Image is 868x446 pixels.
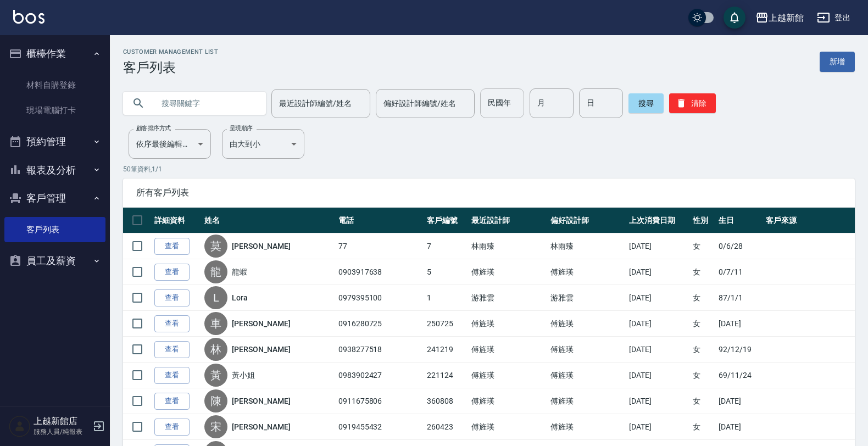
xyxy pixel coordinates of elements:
td: 傅旌瑛 [548,363,627,388]
th: 性別 [690,208,716,233]
img: Logo [13,10,44,24]
td: 69/11/24 [716,363,763,388]
a: 現場電腦打卡 [4,98,105,123]
td: 女 [690,337,716,363]
button: 員工及薪資 [4,247,105,275]
a: Lora [232,292,248,303]
div: 陳 [204,389,227,412]
td: 0983902427 [336,363,424,388]
td: [DATE] [716,388,763,414]
th: 詳細資料 [152,208,202,233]
td: 傅旌瑛 [469,388,548,414]
td: 游雅雲 [469,285,548,311]
td: 傅旌瑛 [548,414,627,440]
th: 偏好設計師 [548,208,627,233]
button: 預約管理 [4,127,105,156]
label: 呈現順序 [230,124,253,132]
td: [DATE] [716,311,763,337]
td: 87/1/1 [716,285,763,311]
td: 傅旌瑛 [548,259,627,285]
td: 77 [336,233,424,259]
h5: 上越新館店 [34,416,90,427]
h2: Customer Management List [123,48,218,55]
td: 221124 [424,363,469,388]
td: 241219 [424,337,469,363]
td: [DATE] [626,285,690,311]
a: 材料自購登錄 [4,73,105,98]
a: 龍蝦 [232,266,247,277]
button: 清除 [669,93,716,113]
th: 客戶來源 [763,208,855,233]
div: 林 [204,338,227,361]
td: 女 [690,363,716,388]
td: 女 [690,388,716,414]
th: 生日 [716,208,763,233]
th: 電話 [336,208,424,233]
td: 1 [424,285,469,311]
a: [PERSON_NAME] [232,344,290,355]
td: 0916280725 [336,311,424,337]
td: [DATE] [716,414,763,440]
td: 女 [690,259,716,285]
button: save [724,7,745,29]
div: 莫 [204,235,227,258]
button: 客戶管理 [4,184,105,213]
th: 姓名 [202,208,336,233]
td: 林雨臻 [469,233,548,259]
div: 依序最後編輯時間 [129,129,211,159]
a: 黃小姐 [232,370,255,381]
div: 龍 [204,260,227,283]
td: 游雅雲 [548,285,627,311]
td: 傅旌瑛 [548,337,627,363]
td: [DATE] [626,337,690,363]
a: 新增 [820,52,855,72]
td: 7 [424,233,469,259]
td: 傅旌瑛 [469,337,548,363]
a: [PERSON_NAME] [232,318,290,329]
td: 260423 [424,414,469,440]
label: 顧客排序方式 [136,124,171,132]
a: 客戶列表 [4,217,105,242]
a: [PERSON_NAME] [232,421,290,432]
a: 查看 [154,315,190,332]
td: 女 [690,311,716,337]
td: 0911675806 [336,388,424,414]
a: [PERSON_NAME] [232,395,290,406]
span: 所有客戶列表 [136,187,842,198]
td: 0903917638 [336,259,424,285]
th: 上次消費日期 [626,208,690,233]
div: 上越新館 [769,11,804,25]
td: 360808 [424,388,469,414]
td: 傅旌瑛 [469,414,548,440]
a: 查看 [154,238,190,255]
td: 林雨臻 [548,233,627,259]
div: L [204,286,227,309]
div: 黃 [204,364,227,387]
a: 查看 [154,289,190,306]
button: 上越新館 [751,7,808,29]
td: [DATE] [626,363,690,388]
td: [DATE] [626,414,690,440]
p: 50 筆資料, 1 / 1 [123,164,855,174]
a: 查看 [154,264,190,281]
td: 傅旌瑛 [469,363,548,388]
button: 報表及分析 [4,156,105,185]
a: 查看 [154,341,190,358]
button: 櫃檯作業 [4,40,105,68]
p: 服務人員/純報表 [34,427,90,437]
button: 搜尋 [628,93,664,113]
a: 查看 [154,419,190,436]
td: 傅旌瑛 [469,311,548,337]
td: [DATE] [626,233,690,259]
td: 女 [690,285,716,311]
img: Person [9,415,31,437]
td: 92/12/19 [716,337,763,363]
input: 搜尋關鍵字 [154,88,257,118]
td: 傅旌瑛 [548,311,627,337]
td: 傅旌瑛 [548,388,627,414]
td: 女 [690,414,716,440]
th: 最近設計師 [469,208,548,233]
th: 客戶編號 [424,208,469,233]
td: 250725 [424,311,469,337]
td: 5 [424,259,469,285]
